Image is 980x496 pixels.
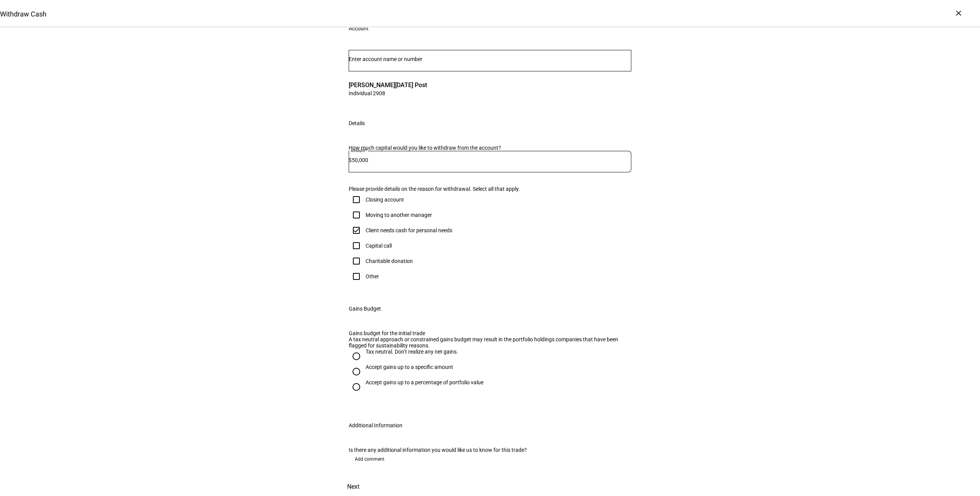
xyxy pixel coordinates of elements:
[336,478,370,496] button: Next
[366,258,413,264] div: Charitable donation
[366,349,458,355] div: Tax neutral. Don’t realize any net gains.
[349,306,381,312] div: Gains Budget
[351,148,367,153] mat-label: Amount*
[349,89,427,97] span: Individual 2908
[366,227,452,233] div: Client needs cash for personal needs
[349,145,631,151] div: How much capital would you like to withdraw from the account?
[355,453,384,465] span: Add comment
[366,243,392,249] div: Capital call
[349,25,369,31] div: Account
[349,422,402,428] div: Additional Information
[349,120,365,126] div: Details
[349,447,631,453] div: Is there any additional information you would like us to know for this trade?
[366,212,432,218] div: Moving to another manager
[349,186,631,192] div: Please provide details on the reason for withdrawal. Select all that apply.
[347,478,359,496] span: Next
[349,330,631,336] div: Gains budget for the initial trade
[366,197,404,203] div: Closing account
[952,7,965,19] div: ×
[349,157,352,163] span: $
[349,453,391,465] button: Add comment
[349,81,427,89] span: [PERSON_NAME][DATE] Post
[349,56,631,62] input: Number
[349,336,631,349] div: A tax neutral approach or constrained gains budget may result in the portfolio holdings companies...
[366,364,453,370] div: Accept gains up to a specific amount
[366,273,379,279] div: Other
[366,379,483,385] div: Accept gains up to a percentage of portfolio value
